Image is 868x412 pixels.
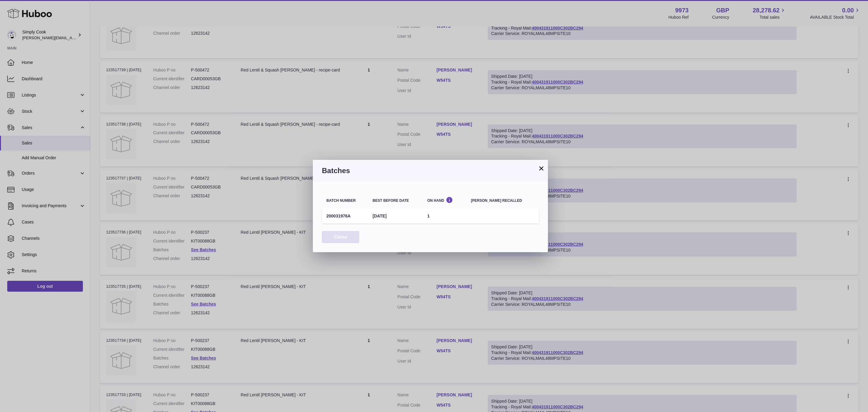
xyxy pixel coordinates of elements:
div: Best before date [373,199,418,203]
td: [DATE] [368,209,423,223]
h3: Batches [322,166,539,176]
div: On Hand [427,197,462,202]
button: Close [322,231,359,243]
button: × [538,165,545,172]
td: 1 [423,209,467,223]
div: Batch number [326,199,363,203]
td: 200031976A [322,209,368,223]
div: [PERSON_NAME] recalled [471,199,534,203]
